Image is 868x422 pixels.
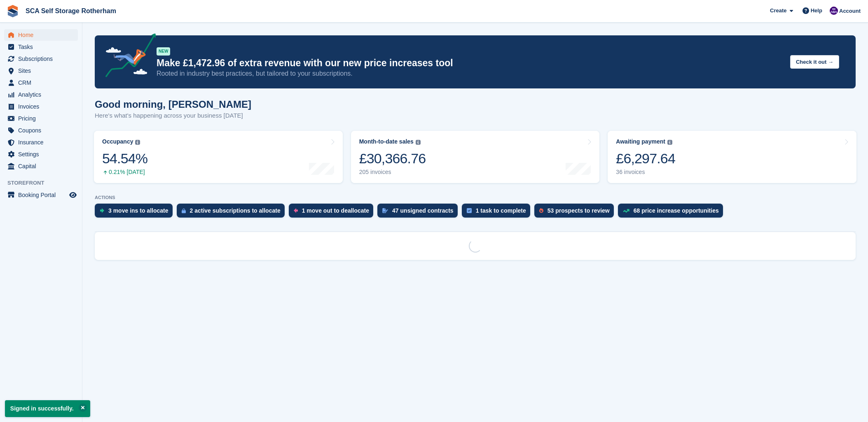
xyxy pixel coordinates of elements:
span: Sites [18,65,68,77]
div: 2 active subscriptions to allocate [190,207,281,214]
img: move_outs_to_deallocate_icon-f764333ba52eb49d3ac5e1228854f67142a1ed5810a6f6cc68b1a99e826820c5.svg [294,208,298,213]
a: 2 active subscriptions to allocate [177,204,289,222]
div: £6,297.64 [616,150,675,167]
p: ACTIONS [95,195,856,200]
div: Month-to-date sales [359,138,414,145]
a: 1 move out to deallocate [289,204,377,222]
a: menu [4,101,78,112]
div: 1 move out to deallocate [302,207,369,214]
div: NEW [157,47,170,56]
div: 54.54% [102,150,147,167]
a: Month-to-date sales £30,366.76 205 invoices [351,131,600,183]
span: Home [18,29,68,41]
a: menu [4,148,78,160]
a: Preview store [68,190,78,200]
a: 68 price increase opportunities [618,204,727,222]
a: menu [4,77,78,88]
a: menu [4,89,78,100]
div: 1 task to complete [476,207,526,214]
div: 0.21% [DATE] [102,169,147,176]
a: 1 task to complete [462,204,534,222]
a: menu [4,65,78,77]
div: 36 invoices [616,169,675,176]
div: 205 invoices [359,169,426,176]
span: Invoices [18,101,68,112]
span: Create [770,7,786,15]
a: menu [4,29,78,41]
span: Help [811,7,822,15]
span: Capital [18,160,68,172]
span: Settings [18,148,68,160]
p: Signed in successfully. [5,400,90,417]
img: stora-icon-8386f47178a22dfd0bd8f6a31ec36ba5ce8667c1dd55bd0f319d3a0aa187defe.svg [7,5,19,17]
button: Check it out → [790,55,839,69]
div: 53 prospects to review [547,207,610,214]
img: price_increase_opportunities-93ffe204e8149a01c8c9dc8f82e8f89637d9d84a8eef4429ea346261dce0b2c0.svg [623,209,629,213]
img: contract_signature_icon-13c848040528278c33f63329250d36e43548de30e8caae1d1a13099fd9432cc5.svg [382,208,388,213]
img: Kelly Neesham [830,7,838,15]
p: Rooted in industry best practices, but tailored to your subscriptions. [157,69,784,78]
span: Insurance [18,137,68,148]
p: Make £1,472.96 of extra revenue with our new price increases tool [157,57,784,69]
span: Account [839,7,861,15]
a: menu [4,160,78,172]
img: active_subscription_to_allocate_icon-d502201f5373d7db506a760aba3b589e785aa758c864c3986d89f69b8ff3... [182,208,186,213]
a: menu [4,189,78,201]
h1: Good morning, [PERSON_NAME] [95,99,251,110]
img: icon-info-grey-7440780725fd019a000dd9b08b2336e03edf1995a4989e88bcd33f0948082b44.svg [416,140,421,145]
a: Occupancy 54.54% 0.21% [DATE] [94,131,343,183]
span: Analytics [18,89,68,100]
a: menu [4,125,78,136]
div: £30,366.76 [359,150,426,167]
div: Awaiting payment [616,138,665,145]
span: CRM [18,77,68,88]
img: price-adjustments-announcement-icon-8257ccfd72463d97f412b2fc003d46551f7dbcb40ab6d574587a9cd5c0d94... [98,33,156,80]
a: menu [4,113,78,124]
span: Coupons [18,125,68,136]
div: 68 price increase opportunities [634,207,719,214]
a: menu [4,137,78,148]
img: task-75834270c22a3079a89374b754ae025e5fb1db73e45f91037f5363f120a921f8.svg [467,208,472,213]
p: Here's what's happening across your business [DATE] [95,111,251,121]
span: Subscriptions [18,53,68,65]
a: menu [4,53,78,65]
a: Awaiting payment £6,297.64 36 invoices [608,131,856,183]
img: icon-info-grey-7440780725fd019a000dd9b08b2336e03edf1995a4989e88bcd33f0948082b44.svg [135,140,140,145]
div: 47 unsigned contracts [392,207,454,214]
img: icon-info-grey-7440780725fd019a000dd9b08b2336e03edf1995a4989e88bcd33f0948082b44.svg [667,140,672,145]
a: menu [4,41,78,53]
a: 53 prospects to review [534,204,618,222]
a: 3 move ins to allocate [95,204,177,222]
span: Storefront [7,179,82,187]
img: move_ins_to_allocate_icon-fdf77a2bb77ea45bf5b3d319d69a93e2d87916cf1d5bf7949dd705db3b84f3ca.svg [100,208,104,213]
span: Tasks [18,41,68,53]
img: prospect-51fa495bee0391a8d652442698ab0144808aea92771e9ea1ae160a38d050c398.svg [539,208,543,213]
a: SCA Self Storage Rotherham [22,4,119,18]
div: 3 move ins to allocate [108,207,168,214]
span: Pricing [18,113,68,124]
div: Occupancy [102,138,133,145]
span: Booking Portal [18,189,68,201]
a: 47 unsigned contracts [377,204,462,222]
